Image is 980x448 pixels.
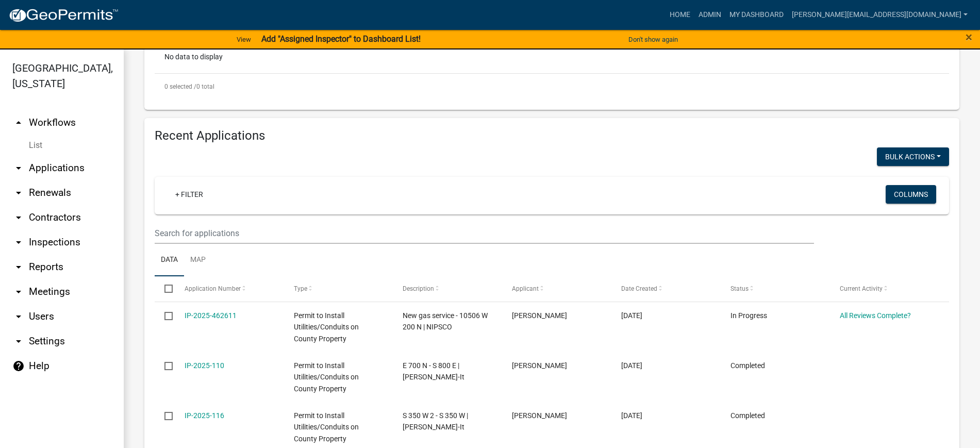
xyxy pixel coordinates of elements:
span: E 700 N - S 800 E | Berry-It [403,361,464,381]
div: 0 total [155,74,949,99]
input: Search for applications [155,223,814,244]
a: Admin [694,5,725,25]
span: S 350 W 2 - S 350 W | Berry-It [403,411,468,432]
span: Status [730,285,749,292]
strong: Add "Assigned Inspector" to Dashboard List! [261,34,421,44]
button: Close [966,31,972,43]
i: arrow_drop_down [12,286,25,298]
h4: Recent Applications [155,128,949,143]
span: × [966,30,972,44]
span: Permit to Install Utilities/Conduits on County Property [294,361,359,393]
a: My Dashboard [725,5,788,25]
span: 0 selected / [164,83,196,90]
span: Completed [730,361,765,370]
i: arrow_drop_down [12,310,25,323]
button: Don't show again [624,31,682,48]
i: arrow_drop_down [12,211,25,224]
datatable-header-cell: Application Number [174,276,284,301]
i: help [12,360,25,372]
span: Permit to Install Utilities/Conduits on County Property [294,411,359,443]
span: Application Number [185,285,241,292]
span: 08/06/2025 [621,361,642,370]
span: Jay Shroyer [512,311,567,320]
datatable-header-cell: Applicant [502,276,611,301]
i: arrow_drop_up [12,117,25,129]
a: View [232,31,255,48]
i: arrow_drop_down [12,187,25,199]
span: Permit to Install Utilities/Conduits on County Property [294,311,359,343]
datatable-header-cell: Type [284,276,393,301]
a: Map [184,244,212,277]
datatable-header-cell: Date Created [611,276,721,301]
datatable-header-cell: Status [721,276,830,301]
span: Date Created [621,285,657,292]
span: In Progress [730,311,767,320]
span: 08/03/2025 [621,411,642,420]
span: Current Activity [840,285,883,292]
div: No data to display [155,47,949,73]
span: Description [403,285,434,292]
a: [PERSON_NAME][EMAIL_ADDRESS][DOMAIN_NAME] [788,5,972,25]
datatable-header-cell: Description [393,276,502,301]
datatable-header-cell: Current Activity [830,276,939,301]
i: arrow_drop_down [12,162,25,174]
a: Data [155,244,184,277]
span: Justin Suhre [512,361,567,370]
span: 08/12/2025 [621,311,642,320]
button: Columns [886,185,936,204]
datatable-header-cell: Select [155,276,174,301]
i: arrow_drop_down [12,236,25,248]
a: IP-2025-110 [185,361,224,370]
i: arrow_drop_down [12,261,25,273]
a: IP-2025-462611 [185,311,237,320]
span: Justin Suhre [512,411,567,420]
i: arrow_drop_down [12,335,25,347]
a: Home [666,5,694,25]
span: Applicant [512,285,539,292]
a: IP-2025-116 [185,411,224,420]
span: Type [294,285,307,292]
a: + Filter [167,185,211,204]
span: Completed [730,411,765,420]
a: All Reviews Complete? [840,311,911,320]
span: New gas service - 10506 W 200 N | NIPSCO [403,311,488,331]
button: Bulk Actions [877,147,949,166]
